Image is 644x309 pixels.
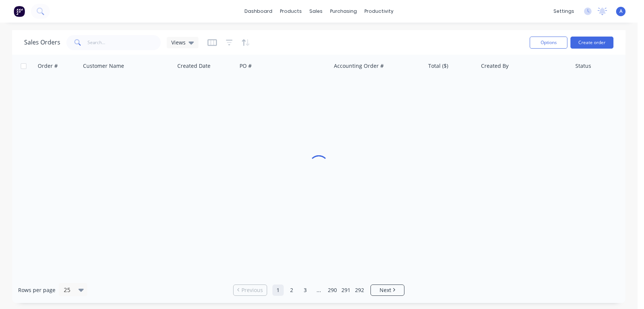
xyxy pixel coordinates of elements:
span: Next [380,286,391,294]
div: purchasing [326,6,361,17]
input: Search... [88,35,161,50]
ul: Pagination [230,285,407,296]
a: Page 1 is your current page [272,285,284,296]
div: Created Date [177,62,211,70]
div: sales [306,6,326,17]
button: Create order [570,37,613,49]
a: Jump forward [313,285,324,296]
span: A [619,8,622,15]
div: products [276,6,306,17]
div: PO # [240,62,252,70]
span: Views [171,38,186,46]
div: Total ($) [428,62,448,70]
div: Status [575,62,591,70]
a: Page 3 [300,285,311,296]
a: Page 2 [286,285,297,296]
div: Created By [481,62,509,70]
h1: Sales Orders [24,39,60,46]
button: Options [530,37,567,49]
div: productivity [361,6,397,17]
div: Customer Name [83,62,124,70]
div: settings [550,6,578,17]
a: Page 291 [340,285,352,296]
img: Factory [14,6,25,17]
a: Page 290 [327,285,338,296]
a: dashboard [241,6,276,17]
a: Page 292 [354,285,365,296]
a: Previous page [234,286,267,294]
div: Accounting Order # [334,62,384,70]
span: Previous [241,286,263,294]
span: Rows per page [18,286,55,294]
div: Order # [38,62,58,70]
a: Next page [371,286,404,294]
